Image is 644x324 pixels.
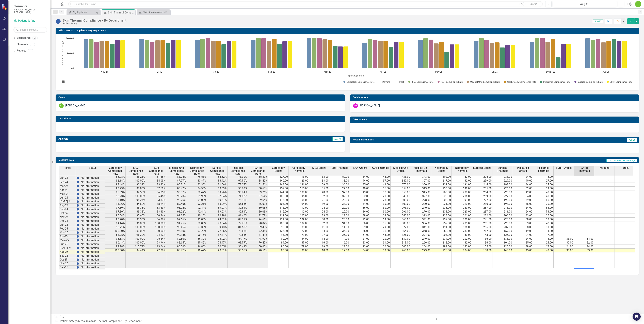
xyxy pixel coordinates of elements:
[59,204,76,207] td: Aug-24
[13,19,47,23] a: Patient Safety
[533,190,554,194] td: 40.00
[268,214,289,218] td: 112.00
[228,183,248,187] td: 77.27%
[593,20,603,23] span: Aug-25
[187,187,207,190] td: 84.98%
[126,198,146,202] td: 95.24%
[343,80,375,83] button: Show Cardiology Compliance Rate
[248,198,268,202] td: 89.64%
[59,180,76,184] td: Feb-24
[411,183,431,187] td: 336.00
[228,214,248,218] td: 81.40%
[13,27,47,33] input: Search Below...
[126,179,146,183] td: 100.00%
[467,80,500,83] button: Show Medical Unit Compliance Rate
[370,183,391,187] td: 42.00
[513,187,533,190] td: 32.00
[452,187,472,190] td: 198.00
[492,183,513,187] td: 199.00
[431,198,452,202] td: 203.00
[248,202,268,206] td: 86.09%
[370,187,391,190] td: 35.00
[126,187,146,190] td: 82.86%
[146,206,166,210] td: 83.33%
[370,210,391,214] td: 30.00
[411,214,431,218] td: 313.00
[452,194,472,198] td: 206.00
[289,190,309,194] td: 138.00
[126,190,146,194] td: 92.50%
[391,198,411,202] td: 308.00
[533,187,554,190] td: 29.00
[391,179,411,183] td: 349.00
[187,190,207,194] td: 89.47%
[63,19,126,22] div: Skin Thermal Compliance - By Department
[166,187,187,190] td: 88.42%
[513,179,533,183] td: 40.00
[146,179,166,183] td: 84.09%
[166,179,187,183] td: 87.97%
[329,179,350,183] td: 33.00
[76,204,79,207] img: BgCOk07PiH71IgAAAABJRU5ErkJggg==
[635,1,641,7] div: RT
[431,187,452,190] td: 233.00
[73,10,95,14] div: My Updates
[77,167,79,169] img: 8DAGhfEEPCf229AAAAAElFTkSuQmCC
[126,206,146,210] td: 83.33%
[228,190,248,194] td: 95.24%
[309,183,329,187] td: 39.00
[76,181,79,184] img: BgCOk07PiH71IgAAAABJRU5ErkJggg==
[492,175,513,179] td: 236.00
[59,200,76,204] td: [DATE]-24
[309,194,329,198] td: 32.00
[61,79,66,84] button: View chart menu, Chart
[207,179,228,183] td: 88.42%
[289,210,309,214] td: 112.00
[166,206,187,210] td: 91.22%
[350,183,370,187] td: 45.00
[289,175,309,179] td: 113.00
[207,202,228,206] td: 86.09%
[472,187,492,190] td: 255.00
[329,175,350,179] td: 50.00
[391,183,411,187] td: 370.00
[452,179,472,183] td: 182.00
[248,214,268,218] td: 92.79%
[533,179,554,183] td: 27.00
[76,189,79,191] img: BgCOk07PiH71IgAAAABJRU5ErkJggg==
[105,179,126,183] td: 92.14%
[146,190,166,194] td: 86.05%
[370,190,391,194] td: 37.00
[492,202,513,206] td: 198.00
[80,192,105,196] td: No Information
[289,183,309,187] td: 136.00
[472,210,492,214] td: 237.00
[166,214,187,218] td: 91.25%
[533,194,554,198] td: 40.00
[391,187,411,190] td: 354.00
[68,1,543,7] input: Search ClearPoint...
[350,190,370,194] td: 43.00
[146,175,166,179] td: 81.48%
[431,202,452,206] td: 231.00
[309,179,329,183] td: 33.00
[452,183,472,187] td: 191.00
[472,194,492,198] td: 259.00
[411,175,431,179] td: 373.00
[411,194,431,198] td: 327.00
[513,183,533,187] td: 44.00
[146,183,166,187] td: 93.33%
[248,179,268,183] td: 88.42%
[554,2,616,6] div: Aug-25
[105,194,126,198] td: 92.23%
[411,206,431,210] td: 270.00
[492,210,513,214] td: 211.00
[350,198,370,202] td: 30.00
[146,210,166,214] td: 83.33%
[492,179,513,183] td: 229.00
[289,179,309,183] td: 129.00
[431,190,452,194] td: 266.00
[59,176,76,180] td: Jan-24
[105,187,126,190] td: 98.73%
[309,206,329,210] td: 24.00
